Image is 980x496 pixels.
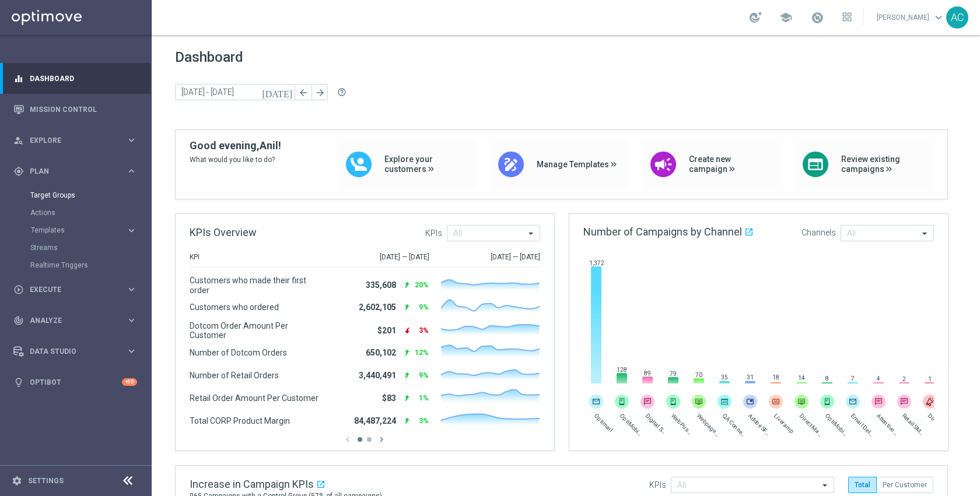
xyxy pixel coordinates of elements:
button: Data Studio keyboard_arrow_right [13,347,138,356]
a: Optibot [30,367,122,397]
i: person_search [13,135,24,146]
i: keyboard_arrow_right [126,315,137,326]
a: Actions [30,208,121,217]
a: Settings [28,477,64,484]
div: Plan [13,166,126,177]
i: keyboard_arrow_right [126,135,137,146]
span: Plan [30,168,126,175]
i: keyboard_arrow_right [126,166,137,177]
div: Dashboard [13,63,137,94]
span: school [779,11,792,24]
a: [PERSON_NAME]keyboard_arrow_down [876,9,946,26]
button: gps_fixed Plan keyboard_arrow_right [13,167,138,176]
a: Realtime Triggers [30,261,121,270]
div: Templates [31,227,126,234]
div: Execute [13,284,126,295]
button: track_changes Analyze keyboard_arrow_right [13,316,138,325]
span: keyboard_arrow_down [932,11,945,24]
div: Explore [13,135,126,146]
i: play_circle_outline [13,284,24,295]
div: Actions [30,204,150,221]
a: Dashboard [30,63,137,94]
span: Execute [30,286,126,293]
div: Realtime Triggers [30,256,150,274]
div: Templates [30,221,150,239]
i: keyboard_arrow_right [126,225,137,236]
a: Target Groups [30,191,121,200]
div: AC [946,6,968,29]
a: Mission Control [30,94,137,125]
div: Target Groups [30,187,150,204]
span: Explore [30,137,126,144]
span: Data Studio [30,348,126,355]
button: lightbulb Optibot +10 [13,378,138,387]
div: Optibot [13,367,137,397]
i: lightbulb [13,377,24,388]
button: person_search Explore keyboard_arrow_right [13,136,138,145]
button: equalizer Dashboard [13,74,138,83]
a: Streams [30,243,121,252]
i: equalizer [13,73,24,84]
div: Streams [30,239,150,256]
div: Mission Control [13,94,137,125]
span: Templates [31,227,114,234]
button: Mission Control [13,105,138,114]
i: keyboard_arrow_right [126,346,137,357]
div: +10 [122,378,137,386]
span: Analyze [30,317,126,324]
button: Templates keyboard_arrow_right [30,226,138,235]
i: keyboard_arrow_right [126,284,137,295]
i: gps_fixed [13,166,24,177]
button: play_circle_outline Execute keyboard_arrow_right [13,285,138,294]
div: Data Studio [13,346,126,357]
i: settings [12,476,22,486]
div: Analyze [13,315,126,326]
i: track_changes [13,315,24,326]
